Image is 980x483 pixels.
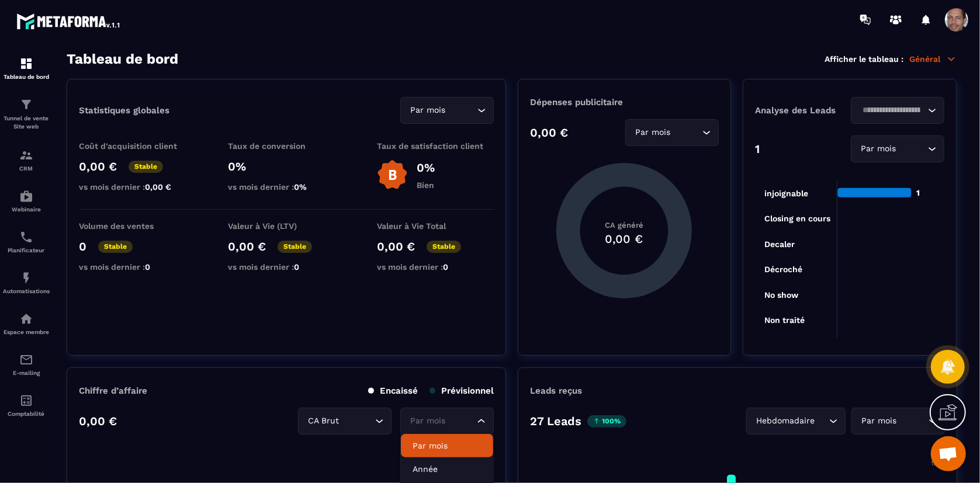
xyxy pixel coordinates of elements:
div: Search for option [400,408,494,435]
span: Par mois [408,104,448,117]
p: vs mois dernier : [79,182,196,192]
p: Webinaire [3,206,50,213]
p: vs mois dernier : [377,262,494,272]
p: Automatisations [3,288,50,294]
p: Prévisionnel [430,385,494,396]
p: Taux de conversion [228,141,345,151]
p: Tunnel de vente Site web [3,114,50,131]
span: 0 [443,262,448,272]
input: Search for option [448,104,475,117]
p: Volume des ventes [79,221,196,231]
p: Afficher le tableau : [825,54,903,64]
div: Search for option [625,119,719,146]
img: logo [16,11,122,32]
img: formation [19,98,33,112]
p: 0,00 € [79,414,117,428]
p: Encaissé [368,385,418,396]
span: 0,00 € [145,182,171,192]
p: Général [909,54,957,64]
tspan: Décroché [764,265,802,274]
img: accountant [19,394,33,408]
p: Statistiques globales [79,105,169,116]
p: Tableau de bord [3,74,50,80]
p: 0 [79,239,86,253]
a: schedulerschedulerPlanificateur [3,221,50,262]
p: Planificateur [3,247,50,253]
p: 0,00 € [530,126,568,140]
input: Search for option [818,415,826,428]
p: Coût d'acquisition client [79,141,196,151]
tspan: injoignable [764,189,808,199]
img: formation [19,57,33,71]
span: 0 [294,262,299,272]
img: automations [19,189,33,203]
input: Search for option [858,104,925,117]
a: formationformationCRM [3,140,50,180]
h3: Tableau de bord [67,51,178,67]
p: 0,00 € [377,239,415,253]
div: Search for option [851,408,945,435]
div: Search for option [851,135,944,162]
img: automations [19,312,33,326]
div: Search for option [298,408,392,435]
img: automations [19,271,33,285]
input: Search for option [673,126,699,139]
p: 0% [228,159,345,173]
span: Par mois [858,143,899,155]
div: Search for option [851,97,944,124]
tspan: Closing en cours [764,214,830,224]
input: Search for option [899,143,925,155]
p: Bien [417,180,435,190]
p: Stable [427,241,461,253]
p: Comptabilité [3,411,50,417]
p: vs mois dernier : [79,262,196,272]
p: vs mois dernier : [228,182,345,192]
tspan: No show [764,290,799,300]
a: automationsautomationsEspace membre [3,303,50,344]
p: 27 Leads [530,414,581,428]
p: Analyse des Leads [755,105,850,116]
div: Ouvrir le chat [931,436,966,471]
p: E-mailing [3,370,50,376]
span: 0% [294,182,307,192]
tspan: Decaler [764,239,795,249]
a: automationsautomationsAutomatisations [3,262,50,303]
img: b-badge-o.b3b20ee6.svg [377,159,408,190]
p: 0,00 € [228,239,266,253]
span: CA Brut [306,415,342,428]
p: Stable [278,241,312,253]
span: 0 [145,262,150,272]
p: Taux de satisfaction client [377,141,494,151]
tspan: Non traité [764,316,805,325]
a: automationsautomationsWebinaire [3,180,50,221]
p: Chiffre d’affaire [79,385,147,396]
p: Valeur à Vie Total [377,221,494,231]
tspan: 2 [478,460,482,468]
p: Stable [98,241,133,253]
p: 1 [755,142,760,156]
p: CRM [3,165,50,172]
p: Espace membre [3,329,50,335]
img: email [19,353,33,367]
a: accountantaccountantComptabilité [3,385,50,426]
div: Search for option [400,97,494,124]
input: Search for option [408,415,475,428]
p: 0% [417,161,435,175]
a: formationformationTunnel de vente Site web [3,89,50,140]
img: formation [19,148,33,162]
span: Par mois [859,415,899,428]
span: Hebdomadaire [754,415,818,428]
input: Search for option [342,415,372,428]
tspan: 15 [931,460,937,468]
p: vs mois dernier : [228,262,345,272]
a: formationformationTableau de bord [3,48,50,89]
p: 100% [587,415,626,428]
div: Search for option [746,408,846,435]
p: 0,00 € [79,159,117,173]
input: Search for option [899,415,926,428]
p: Dépenses publicitaire [530,97,719,107]
span: Par mois [633,126,673,139]
p: Valeur à Vie (LTV) [228,221,345,231]
a: emailemailE-mailing [3,344,50,385]
img: scheduler [19,230,33,244]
